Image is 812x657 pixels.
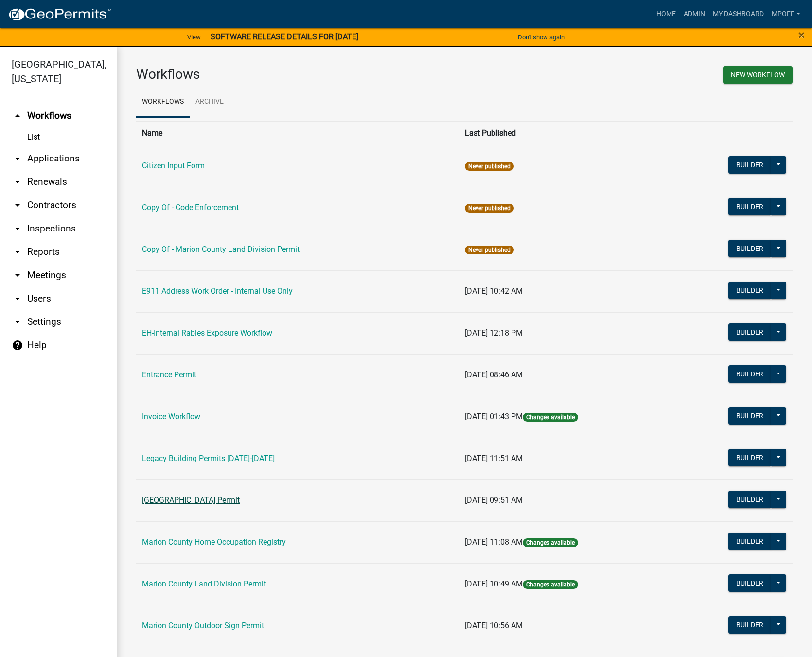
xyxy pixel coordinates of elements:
[142,412,200,421] a: Invoice Workflow
[142,245,300,254] a: Copy Of - Marion County Land Division Permit
[514,29,568,45] button: Don't show again
[465,537,523,547] span: [DATE] 11:08 AM
[12,269,23,281] i: arrow_drop_down
[465,286,523,296] span: [DATE] 10:42 AM
[142,286,293,296] a: E911 Address Work Order - Internal Use Only
[728,365,771,383] button: Builder
[728,323,771,341] button: Builder
[12,176,23,188] i: arrow_drop_down
[190,87,229,118] a: Archive
[523,580,578,589] span: Changes available
[653,5,680,23] a: Home
[728,533,771,550] button: Builder
[142,328,272,337] a: EH-Internal Rabies Exposure Workflow
[142,537,286,547] a: Marion County Home Occupation Registry
[136,121,459,145] th: Name
[12,293,23,304] i: arrow_drop_down
[798,28,805,42] span: ×
[680,5,709,23] a: Admin
[768,5,804,23] a: mpoff
[465,370,523,379] span: [DATE] 08:46 AM
[523,538,578,547] span: Changes available
[142,454,275,463] a: Legacy Building Permits [DATE]-[DATE]
[136,87,190,118] a: Workflows
[465,454,523,463] span: [DATE] 11:51 AM
[728,574,771,592] button: Builder
[12,110,23,122] i: arrow_drop_up
[728,156,771,174] button: Builder
[142,496,240,505] a: [GEOGRAPHIC_DATA] Permit
[12,339,23,351] i: help
[136,66,457,83] h3: Workflows
[465,412,523,421] span: [DATE] 01:43 PM
[728,449,771,466] button: Builder
[211,32,358,41] strong: SOFTWARE RELEASE DETAILS FOR [DATE]
[12,246,23,258] i: arrow_drop_down
[728,616,771,634] button: Builder
[465,621,523,630] span: [DATE] 10:56 AM
[465,579,523,588] span: [DATE] 10:49 AM
[142,579,266,588] a: Marion County Land Division Permit
[723,66,793,84] button: New Workflow
[465,328,523,337] span: [DATE] 12:18 PM
[465,162,514,171] span: Never published
[728,240,771,257] button: Builder
[523,413,578,422] span: Changes available
[709,5,768,23] a: My Dashboard
[728,282,771,299] button: Builder
[798,29,805,41] button: Close
[728,198,771,215] button: Builder
[142,203,239,212] a: Copy Of - Code Enforcement
[12,223,23,234] i: arrow_drop_down
[465,204,514,213] span: Never published
[142,621,264,630] a: Marion County Outdoor Sign Permit
[728,491,771,508] button: Builder
[142,370,196,379] a: Entrance Permit
[142,161,205,170] a: Citizen Input Form
[465,496,523,505] span: [DATE] 09:51 AM
[12,153,23,164] i: arrow_drop_down
[459,121,672,145] th: Last Published
[12,199,23,211] i: arrow_drop_down
[728,407,771,425] button: Builder
[12,316,23,328] i: arrow_drop_down
[465,246,514,254] span: Never published
[183,29,205,45] a: View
